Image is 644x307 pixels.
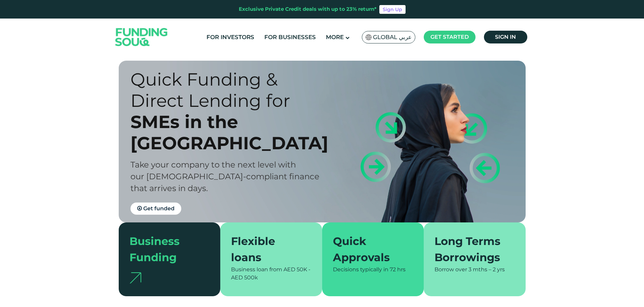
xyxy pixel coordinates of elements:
[390,266,406,273] span: 72 hrs
[434,233,507,266] div: Long Terms Borrowings
[239,5,377,13] div: Exclusive Private Credit deals with up to 23% return*
[109,20,175,54] img: Logo
[130,69,334,111] div: Quick Funding & Direct Lending for
[143,205,175,212] span: Get funded
[430,34,469,40] span: Get started
[495,34,516,40] span: Sign in
[130,203,181,215] a: Get funded
[333,266,388,273] span: Decisions typically in
[129,233,202,266] div: Business Funding
[379,5,406,14] a: Sign Up
[263,32,317,43] a: For Businesses
[205,32,256,43] a: For Investors
[231,266,282,273] span: Business loan from
[484,31,527,43] a: Sign in
[231,233,303,266] div: Flexible loans
[366,34,372,40] img: SA Flag
[373,33,412,41] span: Global عربي
[129,272,141,283] img: arrow
[130,160,319,193] span: Take your company to the next level with our [DEMOGRAPHIC_DATA]-compliant finance that arrives in...
[326,34,344,40] span: More
[468,266,505,273] span: 3 mths – 2 yrs
[130,111,334,154] div: SMEs in the [GEOGRAPHIC_DATA]
[333,233,405,266] div: Quick Approvals
[434,266,467,273] span: Borrow over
